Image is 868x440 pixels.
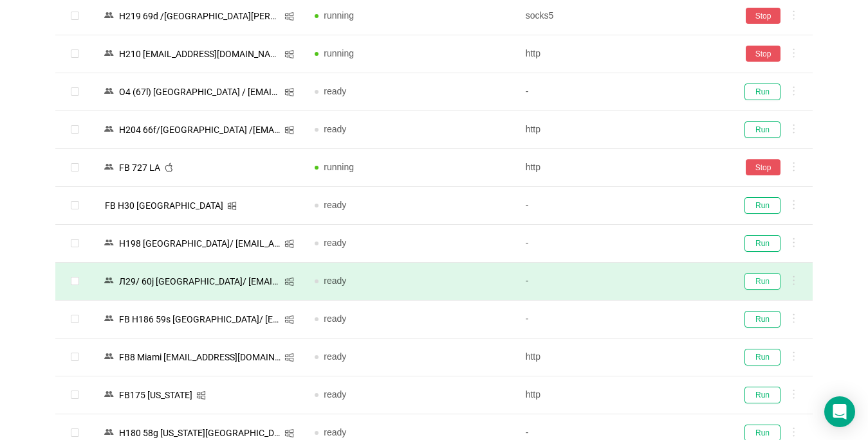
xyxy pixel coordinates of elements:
[164,163,174,172] i: icon: apple
[324,313,346,324] span: ready
[324,389,346,400] span: ready
[744,349,780,365] button: Run
[101,197,227,214] div: FB H30 [GEOGRAPHIC_DATA]
[115,8,284,24] div: Н219 69d /[GEOGRAPHIC_DATA][PERSON_NAME]/ [EMAIL_ADDRESS][DOMAIN_NAME]
[744,273,780,290] button: Run
[324,276,346,286] span: ready
[746,46,780,62] button: Stop
[284,125,294,135] i: icon: windows
[324,10,354,21] span: running
[284,239,294,249] i: icon: windows
[115,121,284,138] div: Н204 66f/[GEOGRAPHIC_DATA] /[EMAIL_ADDRESS][DOMAIN_NAME]
[515,111,726,149] td: http
[115,273,284,290] div: Л29/ 60j [GEOGRAPHIC_DATA]/ [EMAIL_ADDRESS][DOMAIN_NAME]
[515,35,726,73] td: http
[515,225,726,263] td: -
[515,376,726,414] td: http
[115,387,196,403] div: FB175 [US_STATE]
[744,197,780,214] button: Run
[284,87,294,97] i: icon: windows
[115,159,164,176] div: FB 727 LA
[515,339,726,376] td: http
[115,349,284,365] div: FB8 Miami [EMAIL_ADDRESS][DOMAIN_NAME]
[744,121,780,138] button: Run
[744,235,780,252] button: Run
[227,201,237,211] i: icon: windows
[515,73,726,111] td: -
[324,427,346,437] span: ready
[324,351,346,362] span: ready
[284,277,294,286] i: icon: windows
[744,84,780,100] button: Run
[324,86,346,96] span: ready
[746,159,780,175] button: Stop
[324,200,346,210] span: ready
[115,311,284,328] div: FB Н186 59s [GEOGRAPHIC_DATA]/ [EMAIL_ADDRESS][DOMAIN_NAME]
[284,49,294,59] i: icon: windows
[324,162,354,172] span: running
[746,8,780,24] button: Stop
[515,263,726,301] td: -
[284,315,294,324] i: icon: windows
[284,428,294,438] i: icon: windows
[515,149,726,187] td: http
[824,396,855,427] div: Open Intercom Messenger
[324,124,346,134] span: ready
[115,84,284,100] div: O4 (67l) [GEOGRAPHIC_DATA] / [EMAIL_ADDRESS][DOMAIN_NAME]
[324,238,346,248] span: ready
[115,46,284,62] div: Н210 [EMAIL_ADDRESS][DOMAIN_NAME]
[196,391,206,400] i: icon: windows
[515,301,726,339] td: -
[515,187,726,225] td: -
[284,353,294,362] i: icon: windows
[744,311,780,328] button: Run
[324,48,354,58] span: running
[744,387,780,403] button: Run
[284,12,294,21] i: icon: windows
[115,235,284,252] div: Н198 [GEOGRAPHIC_DATA]/ [EMAIL_ADDRESS][DOMAIN_NAME]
